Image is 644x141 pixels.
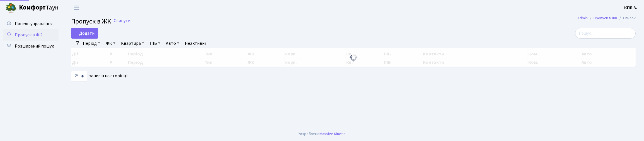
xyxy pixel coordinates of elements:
a: Додати [71,28,98,39]
a: Admin [577,15,588,21]
a: КПП 3. [624,4,637,11]
input: Пошук... [575,28,636,39]
a: Пропуск в ЖК [594,15,617,21]
span: Пропуск в ЖК [15,32,42,38]
label: записів на сторінці [71,71,127,81]
span: Додати [75,30,95,36]
a: Пропуск в ЖК [3,29,59,41]
span: Таун [19,3,59,13]
a: Неактивні [183,39,208,48]
nav: breadcrumb [569,12,644,24]
button: Переключити навігацію [70,3,84,12]
img: Обробка... [349,53,358,62]
span: Панель управління [15,21,52,27]
div: Розроблено . [298,131,346,137]
img: logo.png [6,2,17,13]
a: Авто [164,39,181,48]
select: записів на сторінці [71,71,87,81]
span: Пропуск в ЖК [71,17,111,26]
a: Період [81,39,102,48]
a: Панель управління [3,18,59,29]
li: Список [617,15,636,21]
a: Massive Kinetic [319,131,345,137]
span: Розширений пошук [15,43,54,49]
a: ПІБ [147,39,163,48]
b: КПП 3. [624,5,637,11]
a: Скинути [114,18,130,23]
a: Квартира [119,39,146,48]
a: Розширений пошук [3,41,59,52]
b: Комфорт [19,3,46,12]
a: ЖК [103,39,118,48]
